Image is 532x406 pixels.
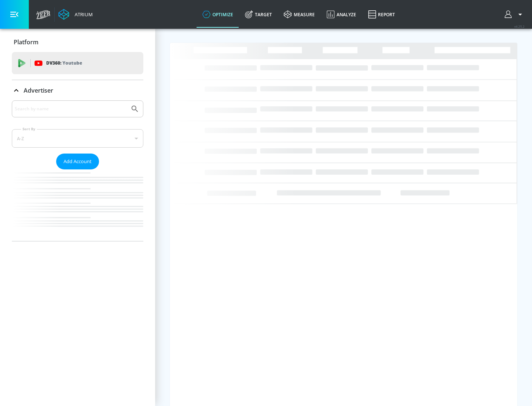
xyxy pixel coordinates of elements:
[12,129,143,148] div: A-Z
[362,1,401,28] a: Report
[14,38,38,46] p: Platform
[58,9,93,20] a: Atrium
[197,1,239,28] a: optimize
[46,59,82,67] p: DV360:
[12,169,143,241] nav: list of Advertiser
[21,127,37,131] label: Sort By
[64,157,92,166] span: Add Account
[278,1,321,28] a: measure
[12,32,143,52] div: Platform
[24,86,53,94] p: Advertiser
[62,59,82,67] p: Youtube
[72,11,93,18] div: Atrium
[15,104,127,114] input: Search by name
[239,1,278,28] a: Target
[12,100,143,241] div: Advertiser
[321,1,362,28] a: Analyze
[12,52,143,74] div: DV360: Youtube
[12,80,143,101] div: Advertiser
[514,24,525,28] span: v 4.25.2
[56,154,99,169] button: Add Account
